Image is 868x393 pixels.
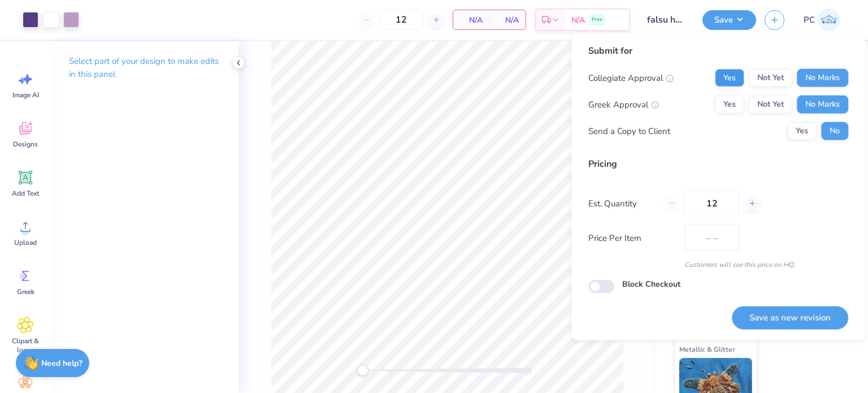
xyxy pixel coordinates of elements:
a: PC [798,8,845,31]
button: No [821,122,848,140]
span: Free [592,16,602,24]
input: – – [379,10,423,30]
span: Add Text [12,189,39,198]
label: Est. Quantity [588,197,656,210]
div: Customers will see this price on HQ. [588,260,848,270]
button: No Marks [797,96,848,114]
div: Send a Copy to Client [588,124,670,137]
div: Submit for [588,44,848,58]
span: Designs [13,140,38,149]
button: Yes [715,96,744,114]
span: Upload [14,238,37,247]
img: Priyanka Choudhary [818,8,840,31]
button: Save [702,10,756,30]
span: Greek [17,287,34,296]
input: Untitled Design [639,8,694,31]
div: Pricing [588,157,848,171]
span: N/A [571,14,585,26]
button: Not Yet [749,69,792,87]
label: Block Checkout [622,278,680,290]
div: Collegiate Approval [588,71,674,84]
button: Save as new revision [732,306,848,329]
strong: Need help? [41,358,82,369]
span: PC [804,14,815,27]
span: Image AI [12,90,39,100]
span: Metallic & Glitter [679,343,735,355]
button: Yes [787,122,817,140]
input: – – [684,191,739,217]
span: Clipart & logos [7,336,44,355]
label: Price Per Item [588,231,676,244]
button: No Marks [797,69,848,87]
div: Greek Approval [588,98,659,111]
button: Not Yet [749,96,792,114]
span: N/A [460,14,483,26]
span: N/A [496,14,519,26]
button: Yes [715,69,744,87]
div: Accessibility label [357,365,368,376]
p: Select part of your design to make edits in this panel [69,55,220,81]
